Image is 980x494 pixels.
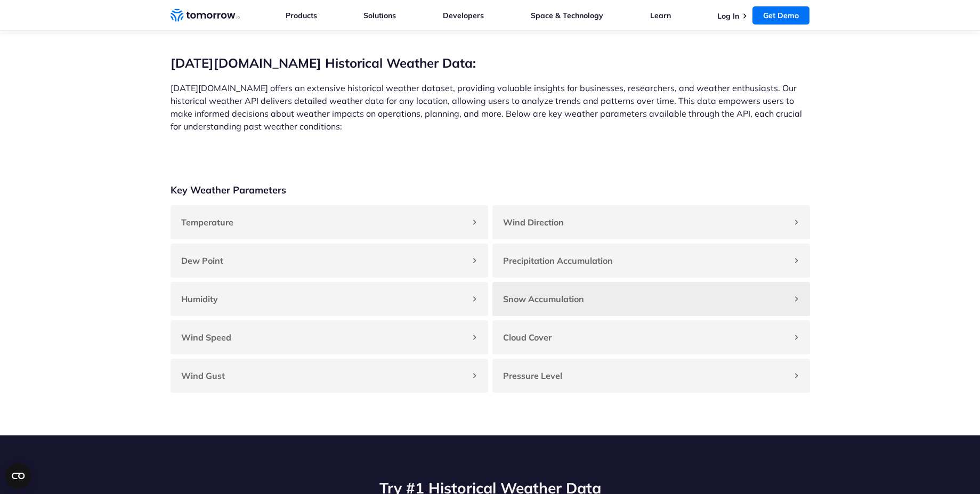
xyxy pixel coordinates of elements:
[171,55,810,71] h2: [DATE][DOMAIN_NAME] Historical Weather Data:
[503,332,552,343] strong: Cloud Cover
[492,282,810,316] div: Snow Accumulation
[443,11,484,20] a: Developers
[181,294,218,304] strong: Humidity
[717,11,739,21] a: Log In
[171,205,488,239] div: Temperature
[171,282,488,316] div: Humidity
[171,7,240,23] a: Home link
[171,244,488,278] div: Dew Point
[503,217,564,228] strong: Wind Direction
[492,244,810,278] div: Precipitation Accumulation
[5,463,31,489] button: Open CMP widget
[531,11,603,20] a: Space & Technology
[503,370,562,381] strong: Pressure Level
[650,11,671,20] a: Learn
[171,320,488,354] div: Wind Speed
[181,255,223,266] strong: Dew Point
[286,11,317,20] a: Products
[363,11,396,20] a: Solutions
[181,370,225,381] strong: Wind Gust
[181,332,231,343] strong: Wind Speed
[171,184,286,197] h3: Key Weather Parameters
[492,359,810,393] div: Pressure Level
[492,320,810,354] div: Cloud Cover
[752,6,809,25] a: Get Demo
[503,294,584,304] strong: Snow Accumulation
[503,255,613,266] strong: Precipitation Accumulation
[492,205,810,239] div: Wind Direction
[171,82,810,133] p: [DATE][DOMAIN_NAME] offers an extensive historical weather dataset, providing valuable insights f...
[171,359,488,393] div: Wind Gust
[181,217,233,228] strong: Temperature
